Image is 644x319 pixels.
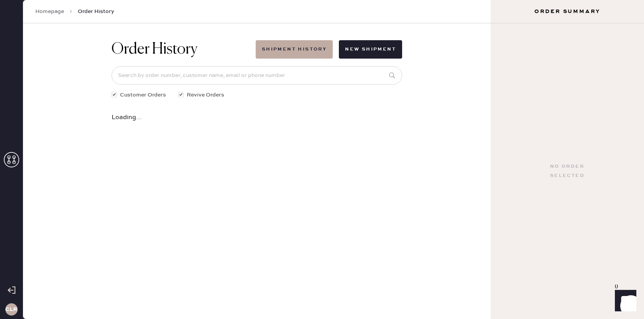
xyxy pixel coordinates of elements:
input: Search by order number, customer name, email or phone number [112,66,402,85]
h3: Order Summary [491,8,644,15]
h1: Order History [112,40,197,59]
span: Customer Orders [120,91,166,99]
button: Shipment History [256,40,333,59]
span: Order History [78,8,114,15]
div: No order selected [550,162,585,180]
span: Revive Orders [187,91,224,99]
iframe: Front Chat [608,285,641,317]
h3: CLR [5,307,17,312]
a: Homepage [35,8,64,15]
button: New Shipment [339,40,402,59]
div: Loading... [112,115,402,121]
